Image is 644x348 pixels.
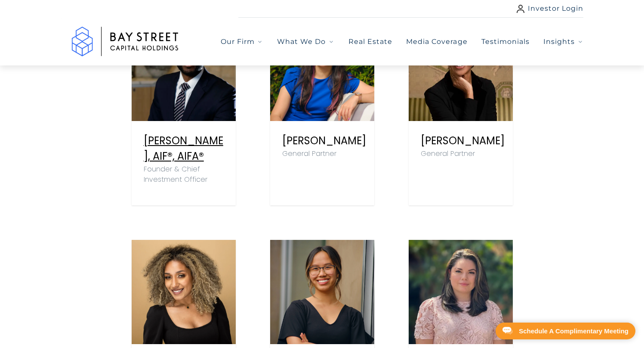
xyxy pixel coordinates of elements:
[132,17,236,205] a: [PERSON_NAME], AIF®, AIFA®Founder & Chief Investment Officer
[517,3,584,14] a: Investor Login
[61,18,190,65] a: Go to home page
[277,37,334,47] button: What We Do
[421,134,505,148] a: [PERSON_NAME]
[277,37,326,47] span: What We Do
[519,328,629,334] div: Schedule A Complimentary Meeting
[481,37,530,47] a: Testimonials
[144,134,223,163] a: [PERSON_NAME], AIF®, AIFA®
[409,149,513,159] div: General Partner
[270,149,374,159] div: General Partner
[270,17,374,205] a: [PERSON_NAME]General Partner
[132,164,236,185] div: Founder & Chief Investment Officer
[221,37,263,47] button: Our Firm
[409,17,513,205] a: [PERSON_NAME]General Partner
[406,37,468,47] a: Media Coverage
[517,5,524,13] img: user icon
[543,37,575,47] span: Insights
[221,37,255,47] span: Our Firm
[282,134,366,148] a: [PERSON_NAME]
[348,37,392,47] a: Real Estate
[543,37,583,47] button: Insights
[61,18,190,65] img: Logo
